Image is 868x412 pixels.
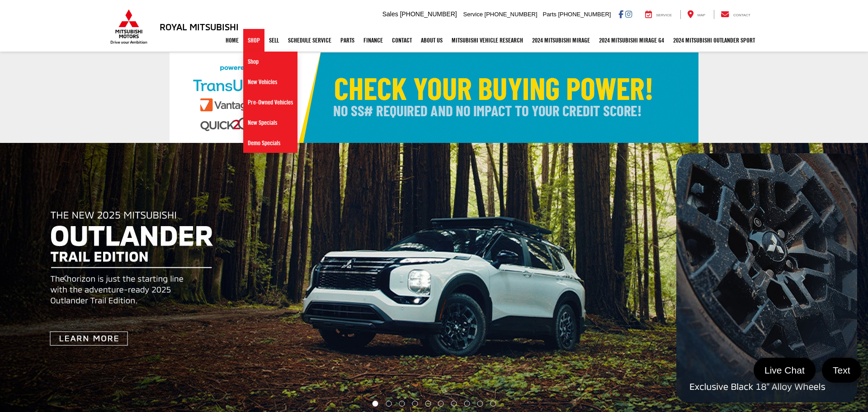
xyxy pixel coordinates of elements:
span: Parts [542,11,556,18]
a: Schedule Service: Opens in a new tab [283,29,336,52]
a: New Vehicles [243,72,297,92]
a: Sell [264,29,283,52]
li: Go to slide number 5. [425,401,431,407]
a: Live Chat [754,358,816,383]
a: Contact [714,10,757,19]
li: Go to slide number 3. [399,401,405,407]
span: Map [698,13,705,17]
img: Check Your Buying Power [170,52,698,143]
li: Go to slide number 9. [477,401,483,407]
li: Go to slide number 8. [464,401,470,407]
a: 2024 Mitsubishi Mirage G4 [594,29,669,52]
li: Go to slide number 1. [372,401,378,407]
a: 2024 Mitsubishi Outlander SPORT [669,29,759,52]
a: Text [822,358,861,383]
li: Go to slide number 7. [451,401,457,407]
a: Instagram: Click to visit our Instagram page [625,10,632,18]
a: Map [680,10,712,19]
span: [PHONE_NUMBER] [485,11,538,18]
a: Finance [359,29,387,52]
a: Mitsubishi Vehicle Research [447,29,528,52]
a: Shop [243,52,297,72]
span: Service [656,13,672,17]
li: Go to slide number 4. [412,401,418,407]
a: Home [221,29,243,52]
a: About Us [416,29,447,52]
span: [PHONE_NUMBER] [558,11,611,18]
span: Service [463,11,483,18]
span: Sales [382,10,398,18]
span: [PHONE_NUMBER] [400,10,457,18]
a: New Specials [243,113,297,133]
a: Demo Specials [243,133,297,153]
li: Go to slide number 10. [491,401,496,407]
li: Go to slide number 2. [386,401,392,407]
a: Pre-Owned Vehicles [243,92,297,113]
img: Mitsubishi [108,9,149,44]
span: Live Chat [760,364,809,376]
a: Facebook: Click to visit our Facebook page [618,10,623,18]
a: Parts: Opens in a new tab [336,29,359,52]
span: Contact [733,13,750,17]
h3: Royal Mitsubishi [160,22,239,32]
button: Click to view next picture. [738,161,868,396]
li: Go to slide number 6. [438,401,444,407]
span: Text [828,364,855,376]
a: Contact [387,29,416,52]
a: 2024 Mitsubishi Mirage [528,29,594,52]
a: Shop [243,29,264,52]
a: Service [638,10,679,19]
